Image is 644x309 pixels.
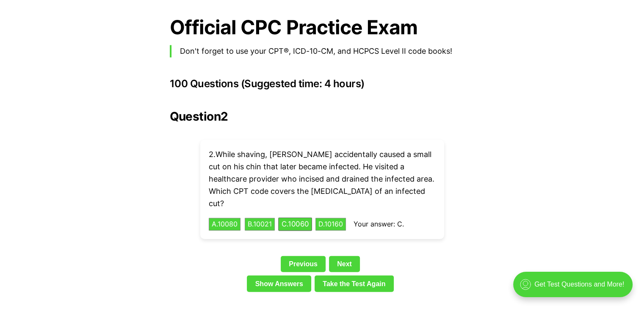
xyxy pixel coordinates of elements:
a: Show Answers [247,276,311,292]
a: Previous [281,256,326,272]
button: D.10160 [315,218,346,231]
a: Next [329,256,360,272]
p: 2 . While shaving, [PERSON_NAME] accidentally caused a small cut on his chin that later became in... [209,149,436,210]
blockquote: Don't forget to use your CPT®, ICD-10-CM, and HCPCS Level II code books! [170,45,475,58]
h1: Official CPC Practice Exam [170,16,475,39]
span: Your answer: C. [354,220,404,228]
iframe: portal-trigger [506,268,644,309]
button: C.10060 [278,218,312,231]
button: A.10080 [209,218,240,231]
h3: 100 Questions (Suggested time: 4 hours) [170,78,475,90]
a: Take the Test Again [315,276,394,292]
button: B.10021 [245,218,275,231]
h2: Question 2 [170,110,475,123]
